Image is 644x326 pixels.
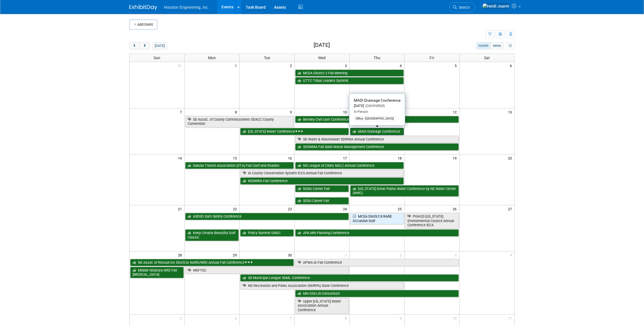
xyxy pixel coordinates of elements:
[342,205,349,212] span: 24
[295,162,404,169] a: ND League of Cities NDLC Annual Conference
[344,315,349,322] span: 8
[354,104,400,108] div: [DATE]
[350,128,404,135] a: MADI Drainage Conference
[287,251,294,258] span: 30
[295,136,459,143] a: SD Water & Wastewater SDWWA Annual Conference
[129,42,140,49] button: prev
[289,108,294,115] span: 9
[177,251,184,258] span: 28
[208,56,216,60] span: Mon
[397,205,404,212] span: 25
[295,290,459,297] a: MN GIS/LIS Consortium
[154,56,160,60] span: Sun
[507,108,514,115] span: 13
[452,154,459,161] span: 19
[185,229,239,241] a: Keep Omaha Beautiful Golf Classic
[397,154,404,161] span: 18
[289,315,294,322] span: 7
[240,170,404,177] a: IA County Conservation System ICCS Annual Fall Conference
[350,213,404,224] a: MCEA District 8 RARE Occasion Golf
[449,3,475,12] a: Search
[457,5,470,9] span: Search
[139,42,150,49] button: next
[454,251,459,258] span: 3
[452,108,459,115] span: 12
[295,259,459,266] a: APWA IA Fall Conference
[185,162,294,169] a: Dakota Transit Association (DTA) Fall Conf and Roadeo
[234,62,239,69] span: 1
[364,104,385,108] span: (Committed)
[399,251,404,258] span: 2
[130,267,184,278] a: Middle Niobrara NRD Fall [MEDICAL_DATA]
[399,315,404,322] span: 9
[295,143,459,151] a: SDSWMA Fall Solid Waste Management Conference
[129,5,157,10] img: ExhibitDay
[240,274,459,282] a: SD Municipal League SDML Conference
[509,251,514,258] span: 4
[240,282,404,289] a: ND Recreation and Parks Association (NDRPA) State Conference
[507,315,514,322] span: 11
[234,108,239,115] span: 8
[287,205,294,212] span: 23
[240,229,294,237] a: Policy Summit GNDC
[507,205,514,212] span: 27
[295,298,349,314] a: Upper [US_STATE] Water Association Annual Conference
[152,42,167,49] button: [DATE]
[491,42,504,49] button: week
[430,56,434,60] span: Fri
[232,154,239,161] span: 15
[177,62,184,69] span: 31
[232,251,239,258] span: 29
[350,185,459,197] a: [US_STATE] Great Plains Water Conference by NE Water Center (NWC)
[509,44,512,48] i: Personalize Calendar
[452,205,459,212] span: 26
[507,154,514,161] span: 20
[177,205,184,212] span: 21
[287,154,294,161] span: 16
[185,213,349,220] a: ASDSO Dam Safety Conference
[344,251,349,258] span: 1
[232,205,239,212] span: 22
[234,315,239,322] span: 6
[179,108,184,115] span: 7
[482,3,509,9] img: Heidi Joarnt
[452,315,459,322] span: 10
[295,77,404,84] a: UTTC Tribal Leaders Summit
[354,116,395,121] div: Office: [GEOGRAPHIC_DATA]
[405,213,459,229] a: ProH20 [US_STATE] Environmental Council Annual Conference IECA
[185,267,349,274] a: WEFTEC
[354,110,368,114] span: In-Person
[399,62,404,69] span: 4
[179,315,184,322] span: 5
[240,128,349,135] a: [US_STATE] Water Conference
[295,116,459,123] a: Bentley Civil User Conference
[295,197,349,204] a: SDSU Career Fair
[129,20,157,30] button: Add Event
[509,62,514,69] span: 6
[318,56,326,60] span: Wed
[164,5,209,9] span: Houston Engineering, Inc.
[185,116,294,127] a: SD Assoc. of County Commissioners SDACC County Convention
[240,177,404,185] a: NDSWRA Fall Conference
[354,98,400,103] span: MADI Drainage Conference
[342,108,349,115] span: 10
[342,154,349,161] span: 17
[314,42,330,48] h2: [DATE]
[295,229,459,237] a: APA MN Planning Conference
[484,56,490,60] span: Sat
[130,259,294,266] a: NE Assoc of Resources Districts NARD/NRD Annual Fall Conference
[454,62,459,69] span: 5
[289,62,294,69] span: 2
[295,70,404,77] a: MCEA District 2 Fall Meeting
[295,185,349,192] a: NDSU Career Fair
[506,42,515,49] button: myCustomButton
[344,62,349,69] span: 3
[476,42,491,49] button: month
[177,154,184,161] span: 14
[374,56,380,60] span: Thu
[264,56,270,60] span: Tue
